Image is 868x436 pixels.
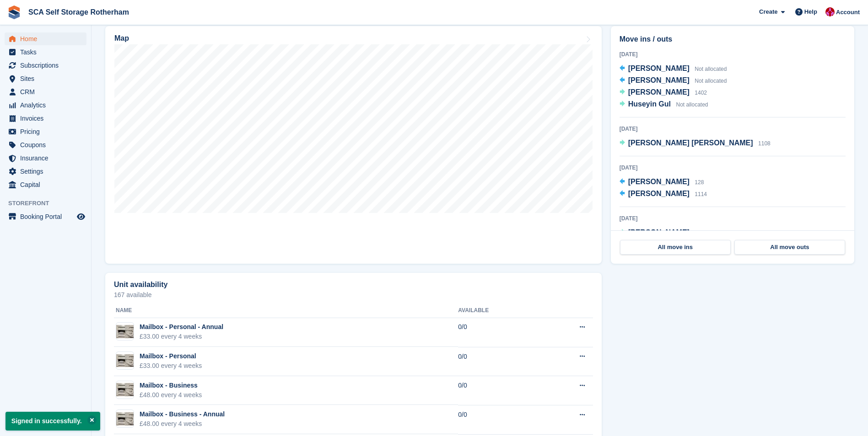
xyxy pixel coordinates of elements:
div: [DATE] [620,214,846,223]
a: menu [5,138,86,151]
p: 167 available [114,292,593,298]
span: Coupons [20,138,75,151]
div: Mailbox - Business - Annual [140,409,225,419]
img: stora-icon-8386f47178a22dfd0bd8f6a31ec36ba5ce8667c1dd55bd0f319d3a0aa187defe.svg [7,5,21,19]
span: Not allocated [676,101,708,108]
span: [PERSON_NAME] [628,178,690,186]
div: £33.00 every 4 weeks [140,361,202,371]
a: Map [105,26,602,264]
img: Unknown-4.jpeg [116,354,134,367]
span: Capital [20,178,75,191]
a: menu [5,59,86,72]
div: £33.00 every 4 weeks [140,332,223,341]
span: 90 [695,230,701,236]
div: Mailbox - Personal [140,351,202,361]
div: Mailbox - Business [140,381,202,390]
span: [PERSON_NAME] [628,76,690,84]
a: menu [5,112,86,125]
td: 0/0 [458,405,541,434]
span: Invoices [20,112,75,125]
span: Analytics [20,99,75,112]
img: Thomas Webb [825,7,835,16]
a: Huseyin Gul Not allocated [620,99,708,111]
a: menu [5,72,86,85]
td: 0/0 [458,318,541,347]
p: Signed in successfully. [5,412,100,431]
span: [PERSON_NAME] [PERSON_NAME] [628,139,753,147]
span: Storefront [8,199,91,208]
a: menu [5,125,86,138]
a: menu [5,32,86,45]
h2: Unit availability [114,281,167,289]
span: [PERSON_NAME] [628,190,690,197]
a: menu [5,178,86,191]
a: [PERSON_NAME] 1114 [620,188,707,200]
a: [PERSON_NAME] Not allocated [620,75,727,87]
span: [PERSON_NAME] [628,229,690,236]
a: Preview store [75,211,86,222]
span: Tasks [20,46,75,58]
th: Name [114,303,458,318]
td: 0/0 [458,376,541,405]
span: Subscriptions [20,59,75,72]
span: Pricing [20,125,75,138]
a: [PERSON_NAME] 90 [620,227,701,239]
span: 1108 [758,140,771,147]
h2: Map [114,34,129,43]
a: menu [5,99,86,112]
a: menu [5,85,86,98]
span: 1402 [695,90,707,96]
th: Available [458,303,541,318]
img: Unknown-4.jpeg [116,325,134,338]
div: £48.00 every 4 weeks [140,390,202,400]
a: [PERSON_NAME] [PERSON_NAME] 1108 [620,138,771,149]
span: Not allocated [695,78,727,84]
span: Booking Portal [20,210,75,223]
div: £48.00 every 4 weeks [140,419,225,429]
a: [PERSON_NAME] 128 [620,176,704,188]
a: [PERSON_NAME] 1402 [620,87,707,99]
div: Mailbox - Personal - Annual [140,322,223,332]
span: Home [20,32,75,45]
a: All move ins [620,240,731,255]
img: Unknown-4.jpeg [116,383,134,396]
span: [PERSON_NAME] [628,88,690,96]
a: menu [5,152,86,165]
span: Account [836,8,860,17]
span: Settings [20,165,75,178]
span: Sites [20,72,75,85]
span: 128 [695,179,704,186]
div: [DATE] [620,50,846,58]
a: [PERSON_NAME] Not allocated [620,63,727,75]
span: CRM [20,85,75,98]
span: Huseyin Gul [628,100,671,108]
div: [DATE] [620,164,846,172]
a: menu [5,46,86,58]
span: Help [804,7,817,16]
a: SCA Self Storage Rotherham [25,5,133,20]
a: All move outs [734,240,845,255]
span: [PERSON_NAME] [628,64,690,72]
a: menu [5,165,86,178]
span: 1114 [695,191,707,197]
h2: Move ins / outs [620,34,846,45]
a: menu [5,210,86,223]
span: Insurance [20,152,75,165]
span: Create [759,7,777,16]
td: 0/0 [458,347,541,376]
div: [DATE] [620,125,846,133]
span: Not allocated [695,66,727,72]
img: Unknown-4.jpeg [116,412,134,425]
